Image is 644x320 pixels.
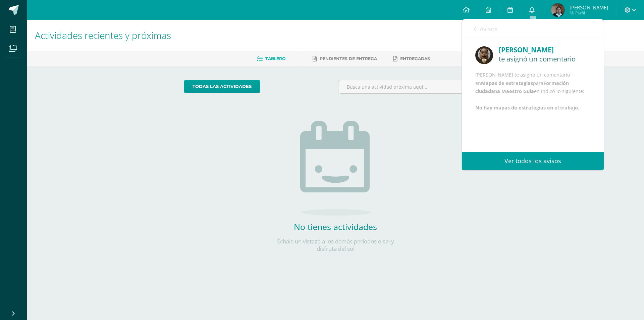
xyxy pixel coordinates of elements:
[35,29,171,42] span: Actividades recientes y próximas
[268,221,402,232] h2: No tienes actividades
[400,56,430,61] span: Entregadas
[475,46,493,64] img: 7d52c4293edfc43798a6408b36944102.png
[499,55,590,62] div: te asignó un comentario
[265,56,285,61] span: Tablero
[480,25,498,33] span: Avisos
[268,238,402,253] p: Échale un vistazo a los demás períodos o sal y disfruta del sol
[184,80,260,93] a: todas las Actividades
[300,121,371,216] img: no_activities.png
[475,104,579,111] b: No hay mapas de estrategias en el trabajo.
[499,45,590,55] div: [PERSON_NAME]
[462,152,604,170] a: Ver todos los avisos
[257,53,285,64] a: Tablero
[313,53,377,64] a: Pendientes de entrega
[551,3,565,17] img: e75915e7e6662123bcaff1ddb95b8eed.png
[570,10,608,16] span: Mi Perfil
[320,56,377,61] span: Pendientes de entrega
[481,80,533,86] b: Mapas de estrategias
[338,80,487,93] input: Busca una actividad próxima aquí...
[393,53,430,64] a: Entregadas
[570,4,608,11] span: [PERSON_NAME]
[475,71,590,112] div: [PERSON_NAME] te asignó un comentario en para en indicó lo siguiente:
